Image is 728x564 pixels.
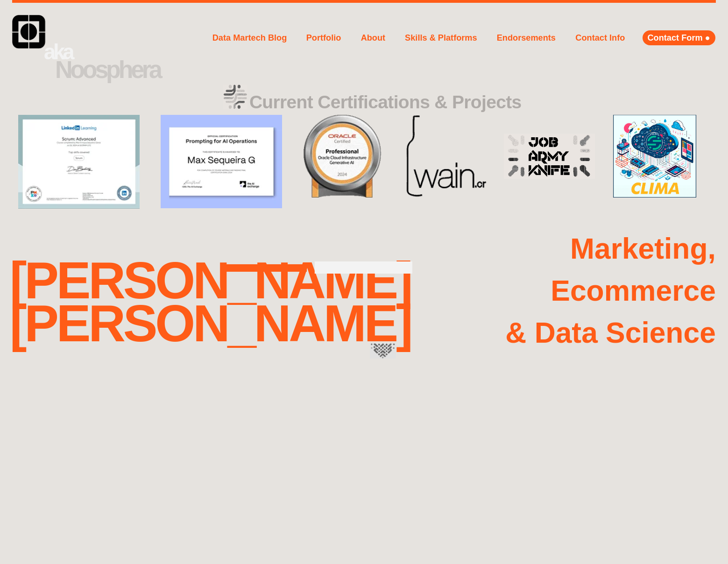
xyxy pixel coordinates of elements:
iframe: Chat Widget [681,519,728,564]
a: Endorsements [495,30,558,45]
strong: Current Certifications & Projects [249,92,522,112]
a: Contact Info [573,30,628,45]
a: About [359,30,388,45]
strong: Marketing, [570,233,716,265]
strong: Ecommerce [551,275,715,307]
strong: & Data Science [505,317,715,349]
div: [PERSON_NAME] [PERSON_NAME] [10,259,411,345]
a: Portfolio [304,28,343,48]
a: Skills & Platforms [403,26,480,50]
a: Contact Form ● [643,30,715,45]
a: Data Martech Blog [211,21,289,55]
